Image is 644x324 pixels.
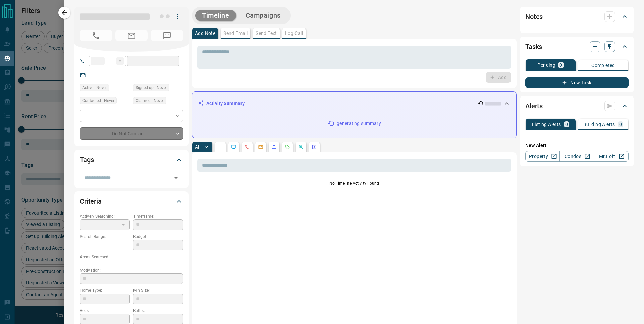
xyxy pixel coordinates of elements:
[80,196,102,207] h2: Criteria
[136,84,167,91] span: Signed up - Never
[337,120,381,127] p: generating summary
[80,234,130,240] p: Search Range:
[80,308,130,314] p: Beds:
[525,9,629,25] div: Notes
[151,30,183,41] span: No Number
[532,122,561,127] p: Listing Alerts
[271,144,277,150] svg: Listing Alerts
[525,41,542,52] h2: Tasks
[136,97,164,104] span: Claimed - Never
[525,11,543,22] h2: Notes
[312,144,317,150] svg: Agent Actions
[195,145,200,149] p: All
[285,144,290,150] svg: Requests
[80,152,183,168] div: Tags
[525,151,560,162] a: Property
[80,30,112,41] span: No Number
[171,173,181,183] button: Open
[80,213,130,219] p: Actively Searching:
[537,63,555,67] p: Pending
[583,122,615,127] p: Building Alerts
[80,154,94,165] h2: Tags
[195,31,215,36] p: Add Note
[525,98,629,114] div: Alerts
[559,151,594,162] a: Condos
[298,144,304,150] svg: Opportunities
[565,122,568,127] p: 0
[133,213,183,219] p: Timeframe:
[82,97,114,104] span: Contacted - Never
[525,142,629,149] p: New Alert:
[80,193,183,209] div: Criteria
[206,100,245,107] p: Activity Summary
[525,101,543,111] h2: Alerts
[525,77,629,88] button: New Task
[133,308,183,314] p: Baths:
[80,127,183,140] div: Do Not Contact
[195,10,236,21] button: Timeline
[239,10,287,21] button: Campaigns
[133,234,183,240] p: Budget:
[594,151,629,162] a: Mr.Loft
[218,144,223,150] svg: Notes
[231,144,236,150] svg: Lead Browsing Activity
[258,144,263,150] svg: Emails
[80,240,130,251] p: -- - --
[619,122,622,127] p: 0
[80,267,183,273] p: Motivation:
[82,84,107,91] span: Active - Never
[133,287,183,294] p: Min Size:
[80,287,130,294] p: Home Type:
[115,30,148,41] span: No Email
[197,180,511,186] p: No Timeline Activity Found
[525,39,629,55] div: Tasks
[91,72,93,78] a: --
[245,144,250,150] svg: Calls
[80,254,183,260] p: Areas Searched:
[591,63,615,68] p: Completed
[198,97,511,110] div: Activity Summary
[559,63,562,67] p: 0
